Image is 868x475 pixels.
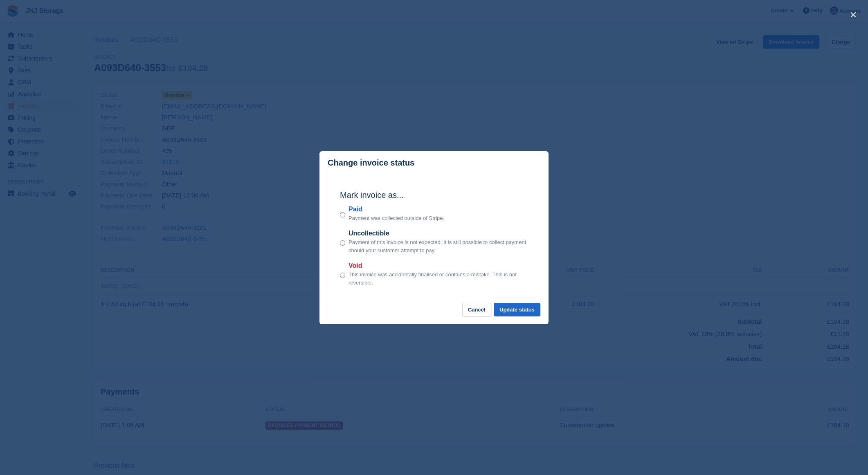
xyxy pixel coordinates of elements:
[328,158,414,168] p: Change invoice status
[494,303,540,316] button: Update status
[349,271,528,287] p: This invoice was accidentally finalised or contains a mistake. This is not reversible.
[847,8,860,21] button: close
[340,189,528,201] h2: Mark invoice as...
[349,229,528,238] label: Uncollectible
[462,303,491,316] button: Cancel
[349,204,444,214] label: Paid
[349,214,444,222] p: Payment was collected outside of Stripe.
[349,238,528,254] p: Payment of this invoice is not expected. It is still possible to collect payment should your cust...
[349,261,528,271] label: Void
